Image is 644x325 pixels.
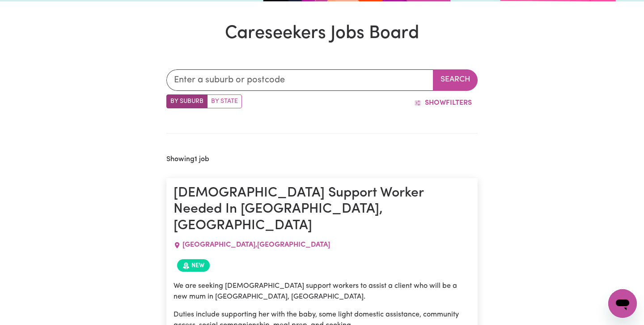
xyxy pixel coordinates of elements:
iframe: Button to launch messaging window [608,289,637,318]
span: Job posted within the last 30 days [177,259,210,272]
label: Search by suburb/post code [166,94,208,108]
h1: [DEMOGRAPHIC_DATA] Support Worker Needed In [GEOGRAPHIC_DATA], [GEOGRAPHIC_DATA] [174,185,470,234]
b: 1 [195,156,197,163]
p: We are seeking [DEMOGRAPHIC_DATA] support workers to assist a client who will be a new mum in [GE... [174,281,470,302]
button: Search [433,69,478,91]
button: ShowFilters [408,94,478,111]
h2: Showing job [166,155,209,164]
label: Search by state [207,94,242,108]
span: Show [425,99,446,107]
span: [GEOGRAPHIC_DATA] , [GEOGRAPHIC_DATA] [182,241,330,248]
input: Enter a suburb or postcode [166,69,433,91]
